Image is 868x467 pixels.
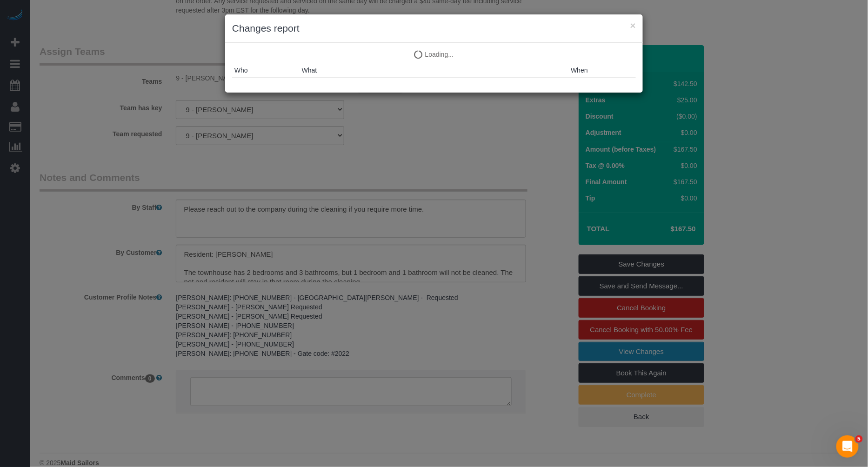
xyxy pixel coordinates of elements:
sui-modal: Changes report [225,14,643,93]
iframe: Intercom live chat [836,435,859,458]
h3: Changes report [232,21,636,35]
th: When [568,63,636,78]
th: Who [232,63,300,78]
p: Loading... [232,50,636,59]
span: 5 [855,435,863,443]
button: × [630,20,636,30]
th: What [300,63,569,78]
